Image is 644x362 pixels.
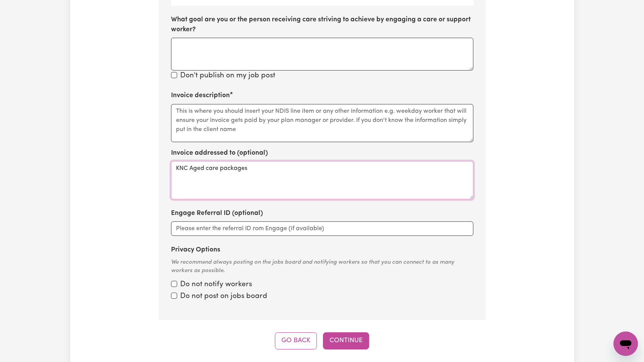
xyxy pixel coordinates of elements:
label: Do not notify workers [180,279,252,290]
label: Don't publish on my job post [180,70,275,82]
iframe: Button to launch messaging window [613,332,638,356]
button: Continue [323,332,369,349]
label: Engage Referral ID (optional) [171,208,263,218]
div: We recommend always posting on the jobs board and notifying workers so that you can connect to as... [171,258,473,276]
label: Do not post on jobs board [180,291,267,302]
label: What goal are you or the person receiving care striving to achieve by engaging a care or support ... [171,15,473,35]
textarea: KNC Aged care packages [171,161,473,199]
label: Invoice description [171,91,230,101]
label: Privacy Options [171,245,220,255]
input: Please enter the referral ID rom Engage (if available) [171,221,473,236]
button: Go Back [275,332,317,349]
label: Invoice addressed to (optional) [171,148,268,158]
